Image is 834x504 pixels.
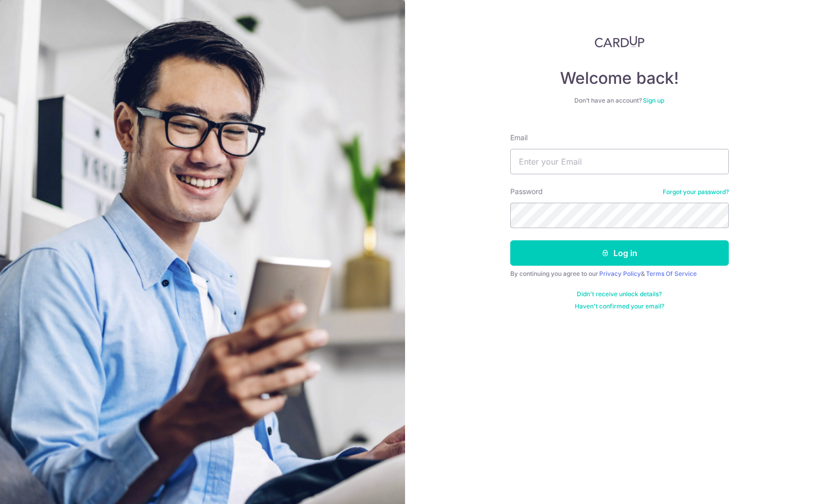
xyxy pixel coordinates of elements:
[595,36,644,48] img: CardUp Logo
[510,240,729,266] button: Log in
[646,270,697,277] a: Terms Of Service
[643,97,664,104] a: Sign up
[510,270,729,278] div: By continuing you agree to our &
[577,290,662,298] a: Didn't receive unlock details?
[663,188,729,196] a: Forgot your password?
[599,270,641,277] a: Privacy Policy
[510,68,729,88] h4: Welcome back!
[510,133,528,143] label: Email
[575,302,664,310] a: Haven't confirmed your email?
[510,149,729,174] input: Enter your Email
[510,97,729,105] div: Don’t have an account?
[510,186,543,197] label: Password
